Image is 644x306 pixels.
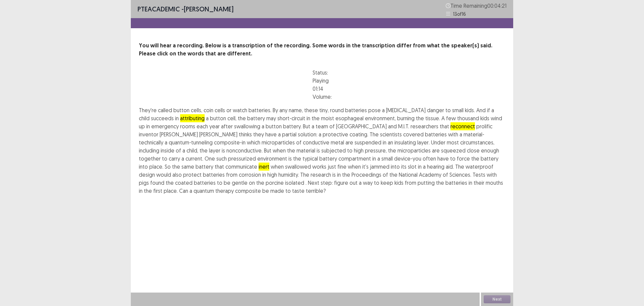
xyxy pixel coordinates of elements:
span: inside [161,147,174,154]
span: insulating [394,139,416,146]
span: carry [169,155,180,162]
span: it's [362,163,369,170]
span: swallowed [285,163,311,170]
span: on [249,179,255,186]
span: just [328,163,336,170]
span: slot [408,163,417,170]
span: close [467,147,480,154]
span: the [436,179,444,186]
p: Volume: [313,93,332,101]
span: attributing [180,114,205,122]
span: when [273,147,286,154]
span: have [265,131,277,138]
span: environment, [365,115,396,122]
span: They're [139,107,157,114]
span: is [288,155,292,162]
span: current. [185,155,203,162]
span: name, [289,107,303,114]
span: button [266,123,282,130]
span: So [165,163,171,170]
span: waterproof [466,163,493,170]
span: jammed [370,163,389,170]
span: be [262,187,269,194]
span: to [450,155,455,162]
span: batteries [345,107,367,114]
span: and [388,123,397,130]
span: danger [427,107,444,114]
span: By [273,107,278,114]
span: . [306,179,307,186]
span: battery [481,155,498,162]
span: in [372,155,376,162]
span: small [452,107,464,114]
span: cells, [191,107,202,114]
span: are [432,147,440,154]
span: is [317,147,320,154]
span: its [401,163,407,170]
span: team [316,123,328,130]
span: moist [321,115,334,122]
span: batteries [203,171,225,178]
span: humidity. [278,171,299,178]
span: PTE academic [138,5,180,13]
span: squeezed [441,147,466,154]
span: circumstances, [460,139,494,146]
span: first [153,187,162,194]
span: from [226,171,237,178]
span: year [209,123,220,130]
span: when [271,163,284,170]
span: of [329,123,335,130]
span: Proceedings [352,171,381,178]
span: into [139,163,148,170]
span: the [166,179,174,186]
span: The [300,171,309,178]
span: kids [480,115,489,122]
span: solution: [298,131,317,138]
span: would [156,171,171,178]
span: the [312,115,320,122]
span: small [381,155,393,162]
span: a [278,131,281,138]
span: One [205,155,215,162]
span: way [363,179,373,186]
span: fine [337,163,346,170]
span: rooms [180,123,195,130]
span: therapy [215,187,234,194]
span: batteries [425,131,447,138]
span: pressure, [365,147,387,154]
span: the [471,155,479,162]
span: a [377,155,380,162]
span: battery [196,163,213,170]
span: Next [308,179,319,186]
span: keep [381,179,393,186]
span: to [374,179,379,186]
p: 01:14 [313,85,332,93]
span: have [437,155,449,162]
span: to [285,187,291,194]
span: protect [183,171,202,178]
span: burning [397,115,415,122]
span: most [447,139,459,146]
span: [PERSON_NAME] [160,131,198,138]
span: pressurized [228,155,256,162]
span: typical [303,155,318,162]
span: the [200,147,208,154]
span: the [342,171,350,178]
span: the [388,147,396,154]
span: out [350,179,358,186]
span: if [487,107,490,114]
span: Tests [473,171,485,178]
span: the [238,115,246,122]
span: partial [282,131,297,138]
span: works [312,163,326,170]
span: researchers [411,123,438,130]
span: swallowing [234,123,260,130]
span: in [418,163,422,170]
span: when [348,163,361,170]
span: battery [247,115,265,122]
span: of [443,171,448,178]
span: porcine [266,179,284,186]
span: coin [204,107,213,114]
p: Playing [313,77,332,85]
span: Can [179,187,188,194]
